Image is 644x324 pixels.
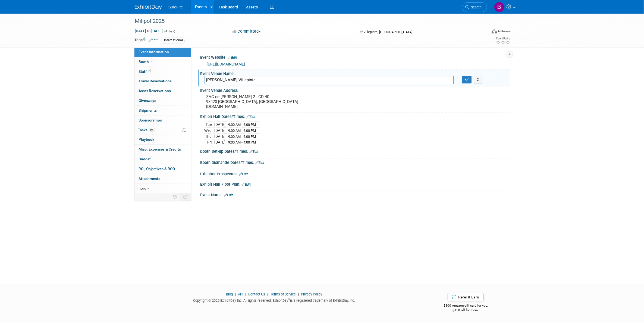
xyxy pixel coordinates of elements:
[498,29,511,33] div: In-Person
[200,53,510,60] div: Event Website:
[215,122,226,128] td: [DATE]
[134,96,191,105] a: Giveaways
[250,150,259,154] a: Edit
[148,69,152,73] span: 1
[149,128,155,132] span: 0%
[134,106,191,115] a: Shipments
[422,300,510,312] div: $500 Amazon gift card for you,
[134,76,191,86] a: Travel Reservations
[164,30,175,33] span: (4 days)
[244,292,247,296] span: |
[496,37,510,40] div: Event Rating
[134,86,191,96] a: Asset Reservations
[215,139,226,145] td: [DATE]
[228,56,237,60] a: Edit
[139,79,172,83] span: Travel Reservations
[228,135,256,139] span: 9:00 AM - 6:00 PM
[139,60,155,64] span: Booth
[133,16,479,26] div: Milipol 2025
[139,98,156,103] span: Giveaways
[180,193,191,200] td: Toggle Event Tabs
[224,193,233,197] a: Edit
[422,308,510,313] div: $150 off for them.
[135,297,414,303] div: Copyright © 2025 ExhibitDay, Inc. All rights reserved. ExhibitDay is a registered trademark of Ex...
[135,37,158,43] td: Tags
[256,161,265,165] a: Edit
[228,129,256,133] span: 9:00 AM - 6:00 PM
[228,140,256,144] span: 9:00 AM - 4:00 PM
[200,158,510,166] div: Booth Dismantle Dates/Times:
[301,292,322,296] a: Privacy Policy
[138,186,146,191] span: more
[134,174,191,183] a: Attachments
[238,292,243,296] a: API
[152,60,154,63] i: Booth reservation complete
[139,50,169,54] span: Event Information
[247,115,256,119] a: Edit
[207,62,245,66] a: [URL][DOMAIN_NAME]
[146,29,152,33] span: to
[134,145,191,154] a: Misc. Expenses & Credits
[200,180,510,187] div: Exhibit Hall Floor Plan:
[134,57,191,67] a: Booth
[200,170,510,177] div: Exhibitor Prospectus:
[494,2,504,12] img: Bree Yoshikawa
[149,38,158,42] a: Edit
[205,133,215,139] td: Thu.
[134,116,191,125] a: Sponsorships
[215,133,226,139] td: [DATE]
[163,38,185,43] div: International
[228,123,256,127] span: 9:00 AM - 6:00 PM
[200,147,510,154] div: Booth Set-up Dates/Times:
[134,47,191,57] a: Event Information
[139,108,157,113] span: Shipments
[462,2,487,12] a: Search
[200,70,510,76] div: Event Venue Name:
[200,113,510,120] div: Exhibit Hall Dates/Times:
[469,5,482,9] span: Search
[171,193,180,200] td: Personalize Event Tab Strip
[138,128,155,132] span: Tasks
[448,293,483,301] a: Refer & Earn
[288,298,290,301] sup: ®
[455,28,511,36] div: Event Format
[266,292,269,296] span: |
[248,292,265,296] a: Contact Us
[215,128,226,134] td: [DATE]
[200,86,510,93] div: Event Venue Address:
[139,137,155,142] span: Playbook
[168,5,183,9] span: SureFire
[242,183,251,186] a: Edit
[474,76,482,83] button: X
[200,191,510,198] div: Event Notes:
[134,125,191,135] a: Tasks0%
[297,292,300,296] span: |
[134,184,191,193] a: more
[270,292,296,296] a: Terms of Service
[226,292,233,296] a: Blog
[234,292,237,296] span: |
[134,164,191,174] a: ROI, Objectives & ROO
[205,122,215,128] td: Tue.
[139,118,162,122] span: Sponsorships
[492,29,497,33] img: Format-Inperson.png
[205,139,215,145] td: Fri.
[135,5,162,10] img: ExhibitDay
[139,89,171,93] span: Asset Reservations
[206,94,323,109] pre: ZAC de [PERSON_NAME] 2 - CD 40 93420 [GEOGRAPHIC_DATA], [GEOGRAPHIC_DATA] [DOMAIN_NAME]
[363,30,412,34] span: Villepinte, [GEOGRAPHIC_DATA]
[139,69,152,74] span: Staff
[139,157,151,161] span: Budget
[239,172,248,176] a: Edit
[205,128,215,134] td: Wed.
[139,176,161,181] span: Attachments
[231,29,263,34] button: Committed
[139,167,175,171] span: ROI, Objectives & ROO
[139,147,181,151] span: Misc. Expenses & Credits
[134,135,191,144] a: Playbook
[134,67,191,76] a: Staff1
[135,29,163,33] span: [DATE] [DATE]
[134,154,191,164] a: Budget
